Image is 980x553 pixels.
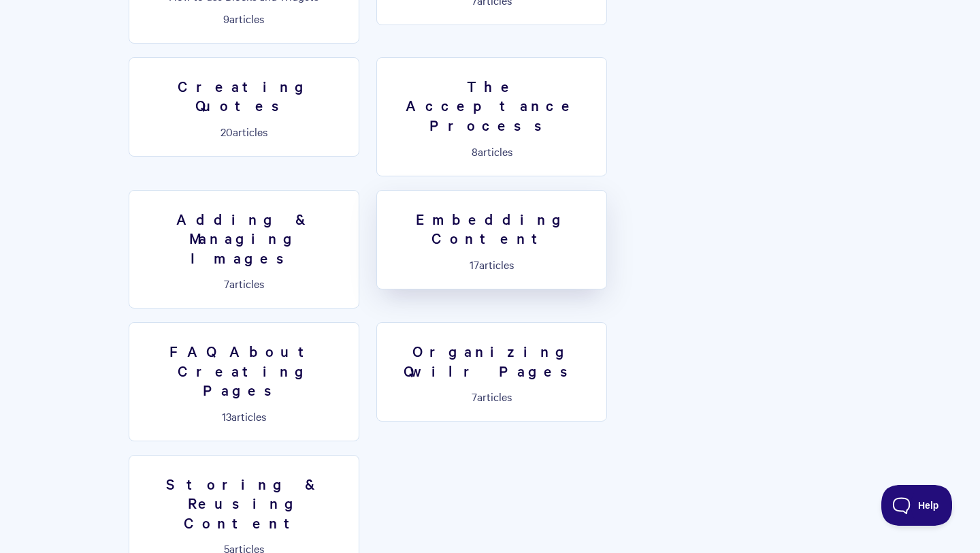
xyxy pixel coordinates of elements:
[385,341,598,380] h3: Organizing Qwilr Pages
[222,409,231,424] span: 13
[470,257,479,272] span: 17
[137,410,350,422] p: articles
[137,12,350,25] p: articles
[385,209,598,248] h3: Embedding Content
[881,485,953,526] iframe: Toggle Customer Support
[129,190,359,309] a: Adding & Managing Images 7articles
[376,190,607,289] a: Embedding Content 17articles
[137,277,350,289] p: articles
[472,144,478,159] span: 8
[129,57,359,157] a: Creating Quotes 20articles
[376,322,607,422] a: Organizing Qwilr Pages 7articles
[385,145,598,157] p: articles
[137,474,350,533] h3: Storing & Reusing Content
[137,76,350,115] h3: Creating Quotes
[385,390,598,402] p: articles
[220,124,233,139] span: 20
[385,76,598,135] h3: The Acceptance Process
[376,57,607,176] a: The Acceptance Process 8articles
[137,341,350,400] h3: FAQ About Creating Pages
[385,258,598,270] p: articles
[129,322,359,441] a: FAQ About Creating Pages 13articles
[137,125,350,138] p: articles
[223,11,229,26] span: 9
[472,389,477,404] span: 7
[137,209,350,268] h3: Adding & Managing Images
[224,276,229,291] span: 7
